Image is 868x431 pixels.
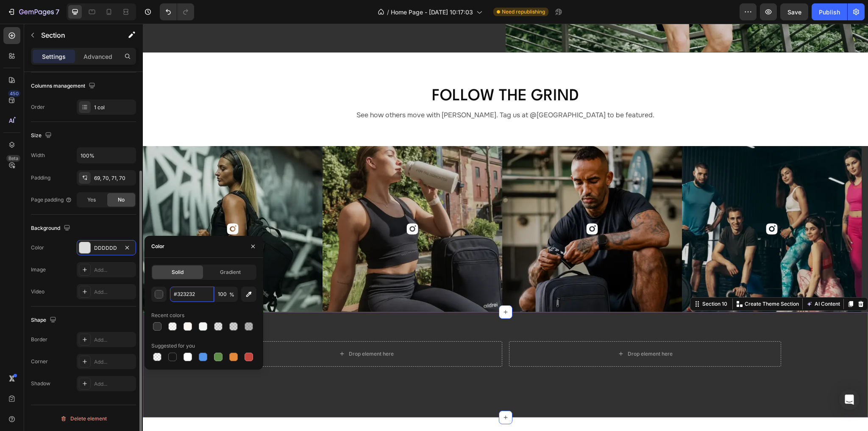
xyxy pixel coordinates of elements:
input: Auto [77,148,136,163]
input: Eg: FFFFFF [170,287,214,302]
button: Delete element [31,412,136,425]
div: Shadow [31,380,50,387]
div: Video [31,288,45,296]
div: Suggested for you [151,342,195,350]
div: Order [31,103,45,111]
div: Drop element here [485,327,530,334]
div: Recent colors [151,312,184,319]
span: Need republishing [502,8,545,16]
button: 7 [3,3,63,20]
div: Beta [6,155,20,162]
div: Drop element here [206,327,251,334]
div: 69, 70, 71, 70 [94,174,134,182]
div: Page padding [31,196,72,204]
div: Add... [94,288,134,296]
div: Undo/Redo [160,3,194,20]
button: Save [780,3,808,20]
div: Publish [819,8,840,17]
div: Background Image [359,122,539,288]
button: AI Content [662,275,699,285]
div: Corner [31,358,48,365]
span: Save [787,8,801,16]
div: Add... [94,266,134,274]
div: 450 [8,90,20,97]
p: Advanced [83,52,112,61]
div: Delete element [60,414,107,424]
div: Color [31,244,44,251]
div: Section 10 [558,276,586,284]
div: Shape [31,315,58,326]
span: / [387,8,389,17]
div: DDDDDD [94,244,119,252]
div: Columns management [31,80,97,92]
span: Gradient [220,268,241,276]
p: Settings [42,52,66,61]
div: 1 col [94,104,134,111]
p: 7 [56,7,59,17]
span: % [229,291,234,298]
div: Padding [31,174,50,182]
p: Create Theme Section [602,276,656,284]
div: Background Image [539,122,719,288]
div: Image [31,266,46,274]
span: Yes [87,196,96,204]
div: Open Intercom Messenger [839,390,860,410]
div: Background [31,223,72,234]
span: No [118,196,125,204]
p: Section [41,30,111,40]
span: Solid [172,268,184,276]
div: Width [31,152,45,159]
div: Add... [94,358,134,366]
button: Publish [812,3,847,20]
span: Home Page - [DATE] 10:17:03 [391,8,473,17]
div: Add... [94,336,134,344]
div: Add... [94,380,134,388]
div: Border [31,336,47,343]
div: Background Image [180,122,359,288]
iframe: Design area [143,24,868,431]
div: Color [151,243,164,250]
div: Size [31,130,53,141]
span: Add section [342,406,383,415]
